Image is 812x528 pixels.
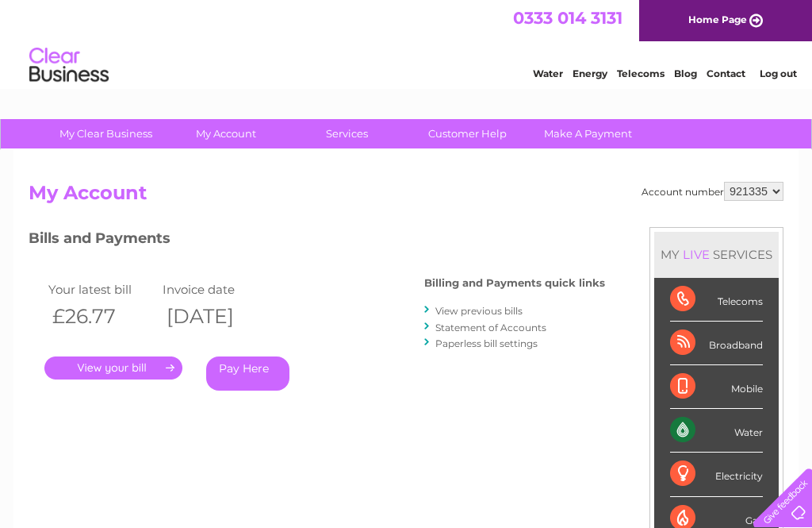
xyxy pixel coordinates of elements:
a: Contact [707,67,745,79]
th: £26.77 [44,300,159,333]
h3: Bills and Payments [29,227,605,255]
div: LIVE [680,247,713,262]
td: Invoice date [159,279,273,300]
a: Pay Here [206,356,289,391]
a: 0333 014 3131 [513,8,622,28]
a: Log out [760,67,797,79]
h2: My Account [29,182,783,212]
a: View previous bills [435,305,523,317]
a: Energy [573,67,607,79]
td: Your latest bill [44,279,159,300]
div: Water [670,409,763,453]
h4: Billing and Payments quick links [424,277,605,289]
a: Telecoms [617,67,665,79]
a: Make A Payment [523,119,653,148]
a: My Clear Business [40,119,171,148]
a: My Account [161,119,292,148]
img: logo.png [29,41,109,90]
a: Water [533,67,563,79]
div: Mobile [670,365,763,409]
div: Account number [642,182,783,201]
div: Broadband [670,322,763,365]
th: [DATE] [159,300,273,333]
a: Services [282,119,412,148]
div: Clear Business is a trading name of Verastar Limited (registered in [GEOGRAPHIC_DATA] No. 3667643... [33,9,782,77]
a: Customer Help [402,119,533,148]
div: Electricity [670,453,763,496]
a: . [44,356,182,380]
a: Statement of Accounts [435,322,546,333]
div: Telecoms [670,278,763,322]
a: Blog [674,67,697,79]
div: MY SERVICES [654,232,779,277]
a: Paperless bill settings [435,337,538,349]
